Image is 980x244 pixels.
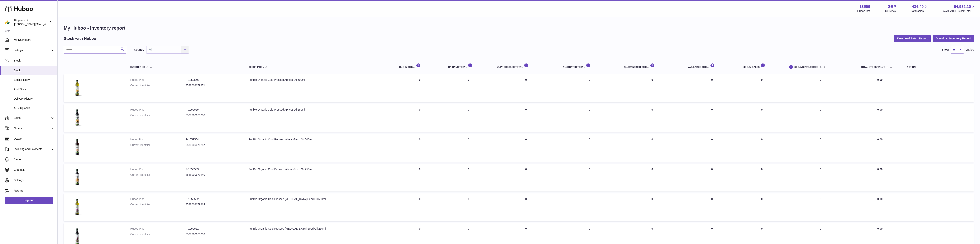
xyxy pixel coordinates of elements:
img: product image [68,108,87,127]
img: product image [68,138,87,157]
span: Cases [14,158,55,161]
dt: Huboo P no [130,138,186,141]
label: Country [134,48,144,52]
dd: 8588009679271 [186,84,241,87]
span: Huboo P no [130,66,145,68]
td: 0 [740,134,784,162]
td: 0 [395,164,444,192]
dt: Huboo P no [130,197,186,201]
td: 0 [444,134,493,162]
td: 0 [444,104,493,132]
h1: My Huboo - Inventory report [64,25,974,31]
div: Puribio Organic Cold Pressed Apricot Oil 250ml [248,108,391,112]
span: Listings [14,48,50,52]
dt: Current identifier [130,113,186,117]
td: 0 [684,74,740,102]
span: 54,932.10 [954,4,971,9]
div: Action [907,66,970,68]
button: Download Inventory Report [933,35,974,42]
label: Show [942,48,949,52]
div: ON HAND Total [448,63,489,68]
td: 0 [493,193,559,221]
dt: Current identifier [130,84,186,87]
span: 0 [651,227,653,230]
dt: Current identifier [130,173,186,177]
span: Orders [14,127,50,130]
span: Invoicing and Payments [14,147,50,151]
dd: 8588009679240 [186,173,241,177]
dd: P-1059554 [186,138,241,141]
div: DUE IN TOTAL [399,63,440,68]
div: Puribio Organic Cold Pressed Apricot Oil 500ml [248,78,391,82]
div: PuriBio Organic Cold Pressed [MEDICAL_DATA] Seed Oil 500ml [248,197,391,201]
strong: GBP [888,4,896,9]
span: ASN Uploads [14,106,55,110]
dd: 8588009679264 [186,203,241,206]
td: 0 [740,193,784,221]
div: PuriBio Organic Cold Pressed [MEDICAL_DATA] Seed Oil 250ml [248,227,391,231]
td: 0 [784,74,857,102]
td: 0 [559,104,620,132]
span: 0.00 [877,197,882,201]
dt: Huboo P no [130,108,186,112]
td: 0 [684,193,740,221]
span: Total sales [911,9,928,13]
img: product image [68,197,87,217]
td: 0 [444,193,493,221]
td: 0 [493,74,559,102]
span: Total stock value [861,66,885,68]
span: 0.00 [877,168,882,171]
td: 0 [493,164,559,192]
td: 0 [559,74,620,102]
img: peter@biopurus.co.uk [5,19,10,25]
span: Usage [14,137,55,141]
span: 434.40 [912,4,924,9]
div: ALLOCATED Total [563,63,616,68]
dt: Huboo P no [130,167,186,171]
div: 30 DAY SALES [743,63,780,68]
div: QUARANTINED Total [624,63,681,68]
h2: Stock with Huboo [64,36,96,41]
div: Biopurus Ltd [14,19,49,26]
td: 0 [395,74,444,102]
td: 0 [444,74,493,102]
dd: P-1059551 [186,227,241,231]
td: 0 [493,104,559,132]
span: 0 [651,197,653,201]
dd: P-1059552 [186,197,241,201]
td: 0 [444,164,493,192]
span: My Dashboard [14,38,55,42]
a: 434.40 Total sales [911,4,928,13]
div: PuriBio Organic Cold Pressed Wheat Germ Oil 250ml [248,167,391,171]
dt: Huboo P no [130,78,186,82]
span: Stock [14,59,50,62]
strong: 13566 [859,4,870,9]
img: product image [68,167,87,187]
span: 0.00 [877,138,882,141]
span: 0.00 [877,227,882,230]
div: Currency [885,9,896,13]
dd: 8588009679288 [186,113,241,117]
div: PuriBio Organic Cold Pressed Wheat Germ Oil 500ml [248,138,391,141]
td: 0 [784,134,857,162]
span: 0 [651,108,653,111]
td: 0 [559,193,620,221]
span: entries [966,48,974,52]
span: 30 DAYS PROJECTED [794,66,819,68]
a: Log out [5,197,53,204]
button: Download Batch Report [894,35,931,42]
td: 0 [684,134,740,162]
dt: Current identifier [130,203,186,206]
span: Returns [14,189,55,192]
td: 0 [559,134,620,162]
a: 54,932.10 AVAILABLE Stock Total [943,4,975,13]
span: Channels [14,168,55,172]
td: 0 [493,134,559,162]
span: Add Stock [14,87,55,91]
span: 0 [651,138,653,141]
span: 0.00 [877,78,882,81]
span: AVAILABLE Stock Total [943,9,975,13]
span: 0.00 [877,108,882,111]
td: 0 [395,134,444,162]
dd: P-1059553 [186,167,241,171]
